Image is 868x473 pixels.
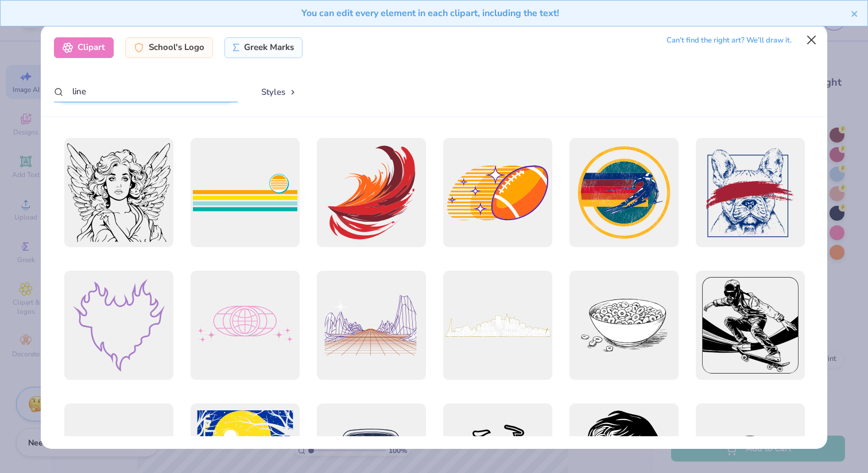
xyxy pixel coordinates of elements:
[224,37,303,58] div: Greek Marks
[54,37,114,58] div: Clipart
[851,6,859,20] button: close
[125,37,213,58] div: School's Logo
[54,81,238,102] input: Search by name
[801,29,823,51] button: Close
[249,81,309,103] button: Styles
[9,6,851,20] div: You can edit every element in each clipart, including the text!
[666,30,792,51] div: Can’t find the right art? We’ll draw it.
